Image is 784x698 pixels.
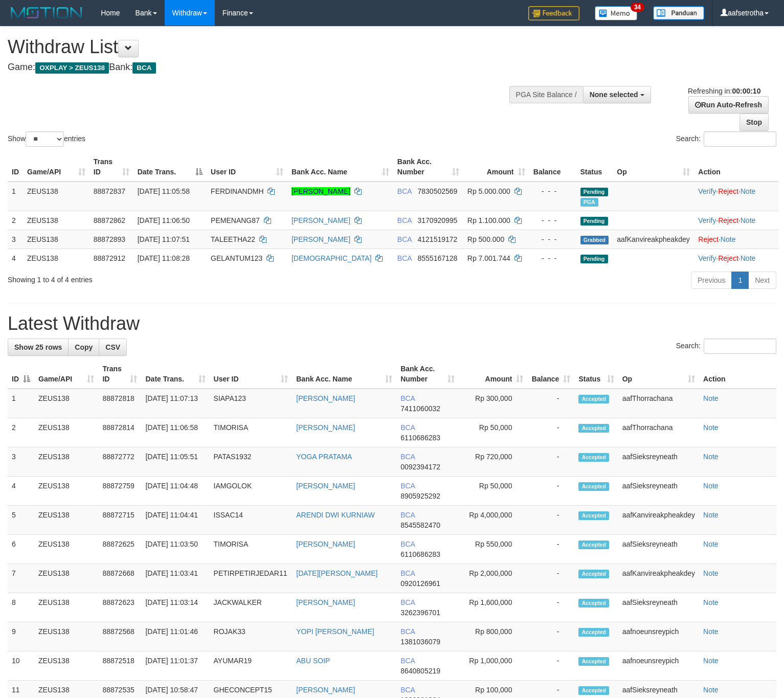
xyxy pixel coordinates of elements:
td: 2 [8,418,34,447]
span: Pending [580,188,608,196]
a: Reject [718,216,738,224]
td: 2 [8,211,23,230]
td: 4 [8,477,34,506]
td: ZEUS138 [34,564,98,593]
a: Note [703,482,719,490]
th: Bank Acc. Number: activate to sort column ascending [396,359,458,389]
span: OXPLAY > ZEUS138 [35,62,109,74]
a: YOPI [PERSON_NAME] [296,627,374,636]
td: 9 [8,622,34,651]
td: ZEUS138 [23,211,89,230]
td: 5 [8,506,34,535]
td: 88872518 [98,651,141,681]
td: aafKanvireakpheakdey [618,506,699,535]
span: Accepted [578,424,609,433]
img: Button%20Memo.svg [595,6,638,20]
a: Stop [740,114,769,131]
span: BCA [400,511,415,519]
a: [DEMOGRAPHIC_DATA] [292,254,372,262]
td: IAMGOLOK [210,477,293,506]
span: Copy 3262396701 to clipboard [400,609,440,617]
td: aafSieksreyneath [618,535,699,564]
div: PGA Site Balance / [509,86,583,103]
td: - [527,651,574,681]
th: Trans ID: activate to sort column ascending [98,359,141,389]
a: Show 25 rows [8,339,69,356]
div: Showing 1 to 4 of 4 entries [8,271,319,285]
span: Accepted [578,570,609,578]
td: 88872625 [98,535,141,564]
th: Date Trans.: activate to sort column ascending [141,359,209,389]
a: Note [741,187,756,195]
td: JACKWALKER [210,593,293,622]
td: 88872818 [98,389,141,418]
td: ZEUS138 [34,418,98,447]
td: - [527,418,574,447]
span: Accepted [578,686,609,695]
td: 1 [8,182,23,211]
span: BCA [400,598,415,606]
a: Note [741,216,756,224]
span: FERDINANDMH [211,187,263,195]
span: Copy 8905925292 to clipboard [400,492,440,500]
td: aafKanvireakpheakdey [613,230,694,249]
td: · [694,230,778,249]
td: aafSieksreyneath [618,447,699,477]
span: Accepted [578,599,609,607]
a: Verify [698,254,716,262]
span: Rp 1.100.000 [467,216,510,224]
span: Copy 7411060032 to clipboard [400,404,440,413]
label: Show entries [8,131,85,147]
span: 88872862 [94,216,125,224]
a: Note [703,569,719,577]
span: BCA [397,235,412,243]
th: Op: activate to sort column ascending [613,152,694,182]
td: aafThorrachana [618,418,699,447]
a: Note [721,235,736,243]
td: ZEUS138 [23,182,89,211]
td: 88872814 [98,418,141,447]
span: BCA [397,254,412,262]
div: - - - [533,234,572,244]
td: [DATE] 11:06:58 [141,418,209,447]
span: BCA [400,627,415,636]
a: ARENDI DWI KURNIAW [296,511,374,519]
span: BCA [397,216,412,224]
th: Status [576,152,613,182]
a: Previous [691,272,732,289]
td: aafnoeunsreypich [618,622,699,651]
th: Status: activate to sort column ascending [574,359,618,389]
a: Reject [718,254,738,262]
span: Accepted [578,453,609,462]
td: 7 [8,564,34,593]
a: [PERSON_NAME] [296,394,355,402]
td: Rp 800,000 [459,622,528,651]
span: BCA [400,423,415,432]
span: Copy 4121519172 to clipboard [418,235,458,243]
th: Amount: activate to sort column ascending [459,359,528,389]
td: TIMORISA [210,535,293,564]
select: Showentries [26,131,64,147]
th: Action [699,359,776,389]
td: ZEUS138 [34,535,98,564]
td: - [527,506,574,535]
span: TALEETHA22 [211,235,255,243]
a: Note [703,423,719,432]
th: Game/API: activate to sort column ascending [34,359,98,389]
span: BCA [397,187,412,195]
td: PATAS1932 [210,447,293,477]
h1: Withdraw List [8,37,512,57]
td: 88872772 [98,447,141,477]
span: 88872837 [94,187,125,195]
th: ID: activate to sort column descending [8,359,34,389]
td: [DATE] 11:03:14 [141,593,209,622]
th: Op: activate to sort column ascending [618,359,699,389]
a: Note [703,540,719,548]
a: Copy [68,339,99,356]
th: User ID: activate to sort column ascending [207,152,287,182]
span: Copy 0920126961 to clipboard [400,579,440,588]
td: ROJAK33 [210,622,293,651]
a: [PERSON_NAME] [296,540,355,548]
td: AYUMAR19 [210,651,293,681]
td: ZEUS138 [34,593,98,622]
